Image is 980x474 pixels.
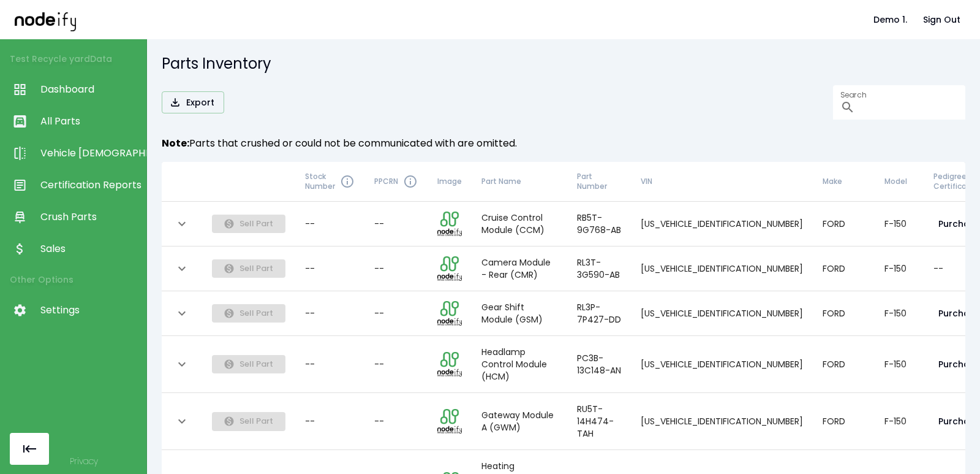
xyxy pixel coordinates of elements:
[40,242,140,256] span: Sales
[813,393,875,450] td: FORD
[437,212,462,236] img: part image
[472,247,567,291] td: Camera Module - Rear (CMR)
[875,162,924,202] th: Model
[437,409,462,434] img: part image
[364,393,428,450] td: --
[305,262,355,275] div: --
[631,202,813,247] td: [US_VEHICLE_IDENTIFICATION_NUMBER]
[631,291,813,336] td: [US_VEHICLE_IDENTIFICATION_NUMBER]
[40,210,140,224] span: Crush Parts
[305,172,355,191] div: Stock Number
[567,336,631,393] td: PC3B-13C148-AN
[567,247,631,291] td: RL3T-3G590-AB
[171,411,192,432] button: expand row
[813,202,875,247] td: FORD
[813,162,875,202] th: Make
[472,291,567,336] td: Gear Shift Module (GSM)
[631,162,813,202] th: VIN
[364,291,428,336] td: --
[364,202,428,247] td: --
[869,9,912,31] button: Demo 1.
[212,307,285,319] span: Purchase Pedigree Part Certification to sell this part
[305,415,355,427] div: --
[40,146,140,161] span: Vehicle [DEMOGRAPHIC_DATA]
[875,247,924,291] td: F-150
[364,336,428,393] td: --
[40,303,140,318] span: Settings
[813,247,875,291] td: FORD
[567,393,631,450] td: RU5T-14H474-TAH
[212,357,285,370] span: Purchase Pedigree Part Certification to sell this part
[472,393,567,450] td: Gateway Module A (GWM)
[171,303,192,324] button: expand row
[567,202,631,247] td: RB5T-9G768-AB
[437,301,462,326] img: part image
[171,258,192,279] button: expand row
[171,213,192,234] button: expand row
[875,202,924,247] td: F-150
[813,291,875,336] td: FORD
[631,336,813,393] td: [US_VEHICLE_IDENTIFICATION_NUMBER]
[840,90,866,100] label: Search
[40,178,140,193] span: Certification Reports
[918,9,965,31] button: Sign Out
[15,8,76,31] img: nodeify
[437,256,462,281] img: part image
[567,162,631,202] th: Part Number
[875,291,924,336] td: F-150
[212,217,285,229] span: Purchase Pedigree Part Certification to sell this part
[428,162,472,202] th: Image
[171,354,192,375] button: expand row
[162,136,189,150] strong: Note:
[40,82,140,97] span: Dashboard
[875,393,924,450] td: F-150
[567,291,631,336] td: RL3P-7P427-DD
[364,247,428,291] td: --
[472,162,567,202] th: Part Name
[162,91,224,114] button: Export
[631,247,813,291] td: [US_VEHICLE_IDENTIFICATION_NUMBER]
[212,415,285,427] span: Purchase Pedigree Part Certification to sell this part
[472,336,567,393] td: Headlamp Control Module (HCM)
[875,336,924,393] td: F-150
[631,393,813,450] td: [US_VEHICLE_IDENTIFICATION_NUMBER]
[70,455,98,467] a: Privacy
[305,358,355,370] div: --
[374,174,418,189] div: PPCRN
[472,202,567,247] td: Cruise Control Module (CCM)
[40,114,140,129] span: All Parts
[162,54,965,74] h5: Parts Inventory
[305,218,355,230] div: --
[212,262,285,274] span: Purchase Pedigree Part Certification to sell this part
[162,135,965,152] h6: Parts that crushed or could not be communicated with are omitted.
[305,307,355,319] div: --
[437,352,462,377] img: part image
[813,336,875,393] td: FORD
